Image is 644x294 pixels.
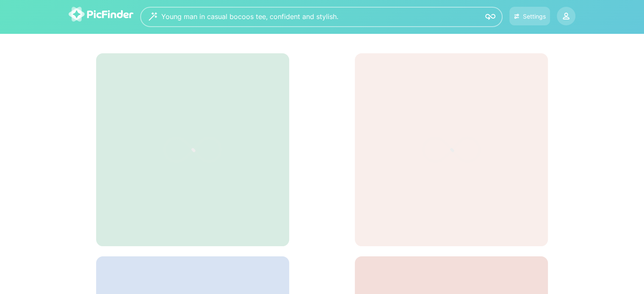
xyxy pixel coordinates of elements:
img: icon-settings.svg [514,13,520,20]
img: icon-search.svg [485,12,495,22]
div: Settings [522,13,545,20]
img: logo-picfinder-white-transparent.svg [69,7,133,22]
button: Settings [509,7,550,25]
img: wizard.svg [149,12,157,21]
